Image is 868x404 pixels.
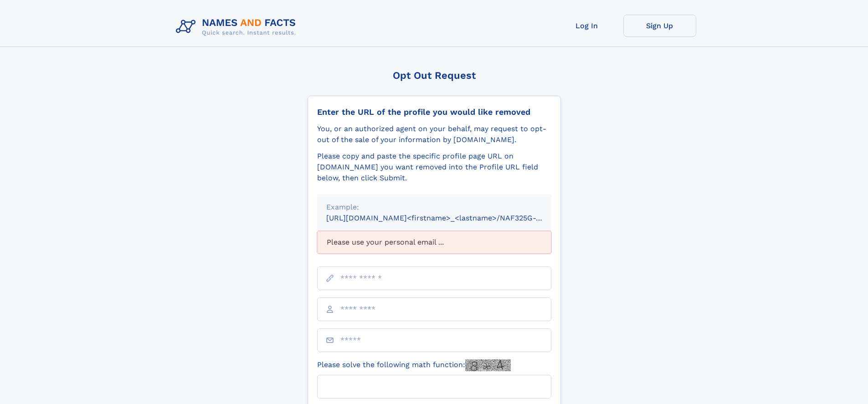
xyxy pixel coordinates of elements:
div: Please use your personal email ... [317,231,551,254]
div: Please copy and paste the specific profile page URL on [DOMAIN_NAME] you want removed into the Pr... [317,151,551,184]
a: Log In [550,15,623,37]
label: Please solve the following math function: [317,359,511,371]
div: You, or an authorized agent on your behalf, may request to opt-out of the sale of your informatio... [317,123,551,145]
img: Logo Names and Facts [172,15,303,39]
a: Sign Up [623,15,696,37]
small: [URL][DOMAIN_NAME]<firstname>_<lastname>/NAF325G-xxxxxxxx [326,214,569,222]
div: Example: [326,202,542,213]
div: Enter the URL of the profile you would like removed [317,107,551,117]
div: Opt Out Request [308,70,561,81]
